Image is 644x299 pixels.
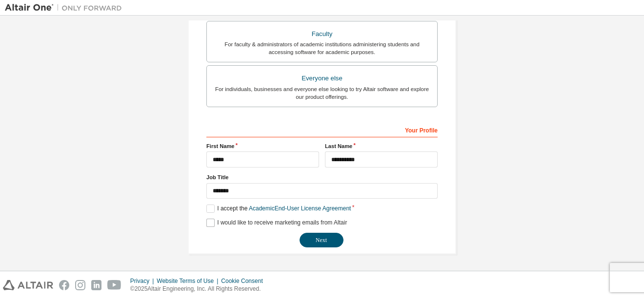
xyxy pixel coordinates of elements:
[213,72,431,85] div: Everyone else
[325,142,438,150] label: Last Name
[130,285,269,293] p: © 2025 Altair Engineering, Inc. All Rights Reserved.
[300,233,343,247] button: Next
[59,280,69,290] img: facebook.svg
[206,173,438,181] label: Job Title
[3,280,53,290] img: altair_logo.svg
[206,142,319,150] label: First Name
[221,277,268,285] div: Cookie Consent
[213,85,431,101] div: For individuals, businesses and everyone else looking to try Altair software and explore our prod...
[213,40,431,56] div: For faculty & administrators of academic institutions administering students and accessing softwa...
[91,280,101,290] img: linkedin.svg
[75,280,85,290] img: instagram.svg
[157,277,221,285] div: Website Terms of Use
[206,205,351,213] label: I accept the
[107,280,121,290] img: youtube.svg
[249,205,351,212] a: Academic End-User License Agreement
[206,122,438,137] div: Your Profile
[130,277,157,285] div: Privacy
[5,3,127,13] img: Altair One
[206,219,347,227] label: I would like to receive marketing emails from Altair
[213,27,431,41] div: Faculty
